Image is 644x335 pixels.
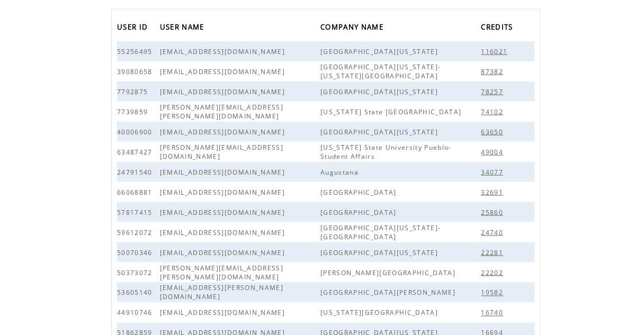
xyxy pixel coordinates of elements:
[481,147,509,156] a: 49004
[160,103,283,121] span: [PERSON_NAME][EMAIL_ADDRESS][PERSON_NAME][DOMAIN_NAME]
[117,228,155,237] span: 59612072
[320,128,441,137] span: [GEOGRAPHIC_DATA][US_STATE]
[481,19,518,37] a: CREDITS
[160,67,288,76] span: [EMAIL_ADDRESS][DOMAIN_NAME]
[481,87,506,96] span: 78257
[481,268,509,277] a: 22202
[117,148,155,157] span: 63487427
[481,188,506,197] span: 32691
[320,188,399,197] span: [GEOGRAPHIC_DATA]
[320,107,464,116] span: [US_STATE] State [GEOGRAPHIC_DATA]
[481,107,506,116] span: 74102
[117,188,155,197] span: 66068881
[160,309,288,318] span: [EMAIL_ADDRESS][DOMAIN_NAME]
[320,62,441,80] span: [GEOGRAPHIC_DATA][US_STATE]- [US_STATE][GEOGRAPHIC_DATA]
[320,268,458,277] span: [PERSON_NAME][GEOGRAPHIC_DATA]
[481,128,506,137] span: 63650
[117,20,150,37] span: USER ID
[481,208,506,217] span: 25860
[117,248,155,257] span: 50070346
[160,87,288,96] span: [EMAIL_ADDRESS][DOMAIN_NAME]
[481,107,509,116] a: 74102
[160,228,288,237] span: [EMAIL_ADDRESS][DOMAIN_NAME]
[117,268,155,277] span: 50373072
[481,87,509,96] a: 78257
[160,264,283,282] span: [PERSON_NAME][EMAIL_ADDRESS][PERSON_NAME][DOMAIN_NAME]
[320,288,458,297] span: [GEOGRAPHIC_DATA][PERSON_NAME]
[160,20,207,37] span: USER NAME
[160,19,210,37] a: USER NAME
[481,268,506,277] span: 22202
[320,248,441,257] span: [GEOGRAPHIC_DATA][US_STATE]
[320,208,399,217] span: [GEOGRAPHIC_DATA]
[320,20,386,37] span: COMPANY NAME
[481,288,509,297] a: 19582
[117,128,155,137] span: 40006900
[481,47,511,56] span: 116021
[481,187,509,196] a: 32691
[320,143,452,161] span: [US_STATE] State University Pueblo- Student Affairs
[117,47,155,56] span: 55256495
[160,168,288,177] span: [EMAIL_ADDRESS][DOMAIN_NAME]
[481,308,509,317] a: 16740
[481,67,509,76] a: 87382
[481,167,509,176] a: 34077
[117,288,155,297] span: 53605140
[160,128,288,137] span: [EMAIL_ADDRESS][DOMAIN_NAME]
[481,248,509,257] a: 22281
[160,248,288,257] span: [EMAIL_ADDRESS][DOMAIN_NAME]
[320,87,441,96] span: [GEOGRAPHIC_DATA][US_STATE]
[481,168,506,177] span: 34077
[117,309,155,318] span: 44910746
[160,208,288,217] span: [EMAIL_ADDRESS][DOMAIN_NAME]
[320,223,441,241] span: [GEOGRAPHIC_DATA][US_STATE]- [GEOGRAPHIC_DATA]
[481,228,509,237] a: 24740
[320,19,389,37] a: COMPANY NAME
[481,67,506,76] span: 87382
[117,168,155,177] span: 24791540
[481,207,509,216] a: 25860
[481,288,506,297] span: 19582
[320,47,441,56] span: [GEOGRAPHIC_DATA][US_STATE]
[117,208,155,217] span: 57817415
[481,127,509,136] a: 63650
[160,284,283,302] span: [EMAIL_ADDRESS][PERSON_NAME][DOMAIN_NAME]
[117,19,153,37] a: USER ID
[117,107,150,116] span: 7739859
[160,143,283,161] span: [PERSON_NAME][EMAIL_ADDRESS][DOMAIN_NAME]
[481,228,506,237] span: 24740
[160,188,288,197] span: [EMAIL_ADDRESS][DOMAIN_NAME]
[320,309,441,318] span: [US_STATE][GEOGRAPHIC_DATA]
[481,148,506,157] span: 49004
[160,47,288,56] span: [EMAIL_ADDRESS][DOMAIN_NAME]
[320,168,361,177] span: Augustana
[481,309,506,318] span: 16740
[117,87,150,96] span: 7792875
[481,248,506,257] span: 22281
[481,47,513,56] a: 116021
[117,67,155,76] span: 39080658
[481,20,516,37] span: CREDITS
